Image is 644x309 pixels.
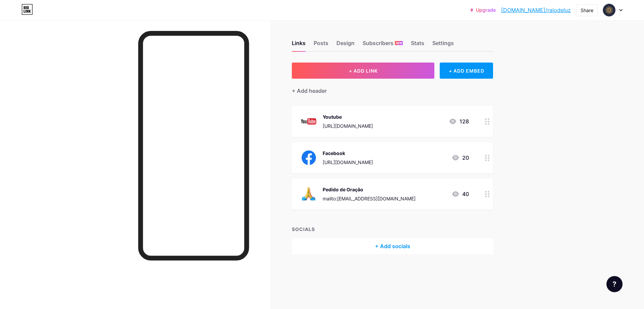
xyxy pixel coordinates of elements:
div: + ADD EMBED [440,63,493,79]
div: 128 [449,117,469,125]
div: Links [292,39,306,51]
img: Youtube [300,113,317,130]
a: Upgrade [470,7,496,13]
div: + Add socials [292,238,493,254]
div: Design [336,39,355,51]
div: Facebook [323,150,373,157]
div: [URL][DOMAIN_NAME] [323,159,373,166]
div: Pedido de Oração [323,186,416,193]
div: Youtube [323,113,373,120]
img: Facebook [300,149,317,166]
span: + ADD LINK [349,68,378,74]
img: Secretaria Raio de Luz [603,4,615,16]
img: Pedido de Oração [300,185,317,203]
div: SOCIALS [292,226,493,233]
button: + ADD LINK [292,63,434,79]
div: mailto:[EMAIL_ADDRESS][DOMAIN_NAME] [323,195,416,202]
span: NEW [396,41,402,45]
div: [URL][DOMAIN_NAME] [323,122,373,129]
div: 20 [451,154,469,162]
div: Posts [314,39,328,51]
div: + Add header [292,87,327,95]
div: Stats [411,39,424,51]
div: Share [581,7,593,14]
a: [DOMAIN_NAME]/raiodeluz [501,6,571,14]
div: 40 [451,190,469,198]
div: Subscribers [363,39,403,51]
div: Settings [432,39,454,51]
